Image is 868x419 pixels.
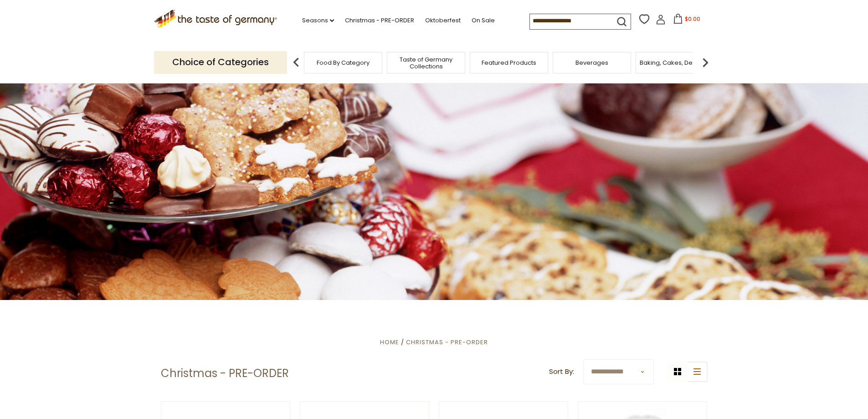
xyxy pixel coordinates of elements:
[406,338,488,347] a: Christmas - PRE-ORDER
[549,366,574,378] label: Sort By:
[154,51,287,73] p: Choice of Categories
[317,59,370,66] a: Food By Category
[287,53,305,72] img: previous arrow
[425,16,461,26] a: Oktoberfest
[390,56,462,70] a: Taste of Germany Collections
[685,15,700,23] span: $0.00
[161,367,289,380] h1: Christmas - PRE-ORDER
[345,16,414,26] a: Christmas - PRE-ORDER
[696,53,714,72] img: next arrow
[575,59,608,66] a: Beverages
[472,16,495,26] a: On Sale
[302,16,334,26] a: Seasons
[640,59,710,66] a: Baking, Cakes, Desserts
[482,59,536,66] a: Featured Products
[668,14,706,27] button: $0.00
[380,338,399,347] a: Home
